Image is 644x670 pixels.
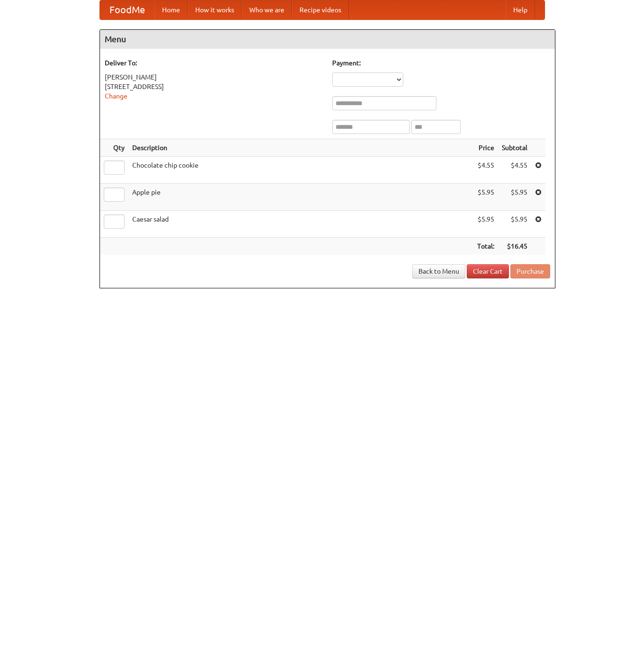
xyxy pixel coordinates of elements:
[242,0,292,19] a: Who we are
[188,0,242,19] a: How it works
[128,139,473,157] th: Description
[292,0,349,19] a: Recipe videos
[498,184,531,211] td: $5.95
[105,82,323,91] div: [STREET_ADDRESS]
[105,58,323,68] h5: Deliver To:
[128,157,473,184] td: Chocolate chip cookie
[128,211,473,238] td: Caesar salad
[467,264,509,278] a: Clear Cart
[473,211,498,238] td: $5.95
[498,157,531,184] td: $4.55
[412,264,465,278] a: Back to Menu
[506,0,535,19] a: Help
[332,58,550,68] h5: Payment:
[473,139,498,157] th: Price
[473,184,498,211] td: $5.95
[498,211,531,238] td: $5.95
[154,0,188,19] a: Home
[100,30,555,49] h4: Menu
[498,139,531,157] th: Subtotal
[510,264,550,278] button: Purchase
[473,238,498,255] th: Total:
[105,72,323,82] div: [PERSON_NAME]
[105,92,127,100] a: Change
[473,157,498,184] td: $4.55
[100,139,128,157] th: Qty
[498,238,531,255] th: $16.45
[100,0,154,19] a: FoodMe
[128,184,473,211] td: Apple pie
